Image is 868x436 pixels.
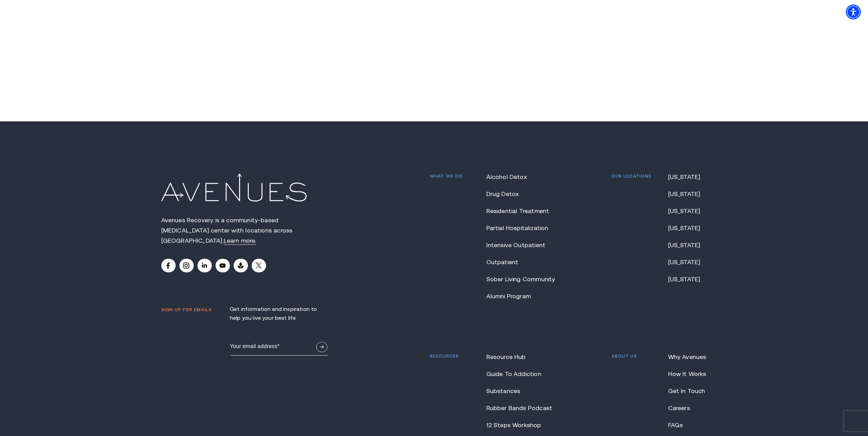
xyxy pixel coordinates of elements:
[486,208,555,214] a: Residential Treatment
[486,174,555,180] a: Alcohol Detox
[668,242,707,249] a: [US_STATE]
[486,405,555,411] a: Rubber Bands Podcast
[668,354,707,360] a: Why Avenues
[668,388,707,394] a: Get In Touch
[161,215,328,246] p: Avenues Recovery is a community-based [MEDICAL_DATA] center with locations across [GEOGRAPHIC_DATA].
[161,174,307,201] img: Avenues Logo
[486,293,555,300] a: Alumni Program
[668,259,707,266] a: [US_STATE]
[430,174,463,179] p: What we do
[668,174,707,180] a: [US_STATE]
[430,354,459,359] p: Resources
[486,371,555,377] a: Guide To Addiction
[486,225,555,231] a: Partial Hospitalization
[668,405,707,411] a: Careers
[486,242,555,249] a: Intensive Outpatient
[161,307,212,312] p: Sign up for emails
[668,208,707,214] a: [US_STATE]
[486,422,555,429] a: 12 Steps Workshop
[486,191,555,197] a: Drug Detox
[668,371,707,377] a: How It Works
[612,174,652,179] p: Our locations
[230,338,328,356] input: Email
[224,237,256,244] a: Avenues Recovery is a community-based drug and alcohol rehabilitation center with locations acros...
[846,4,861,19] div: Accessibility Menu
[216,259,230,272] a: Youtube
[486,276,555,283] a: Sober Living Community
[486,354,555,360] a: Resource Hub
[668,225,707,231] a: [US_STATE]
[612,354,637,359] p: About us
[668,422,707,429] a: FAQs
[230,305,325,322] p: Get information and inspiration to help you live your best life.
[668,276,707,283] a: [US_STATE]
[486,388,555,394] a: Substances
[486,259,555,266] a: Outpatient
[668,191,707,197] a: [US_STATE]
[316,342,327,352] button: Sign Up Now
